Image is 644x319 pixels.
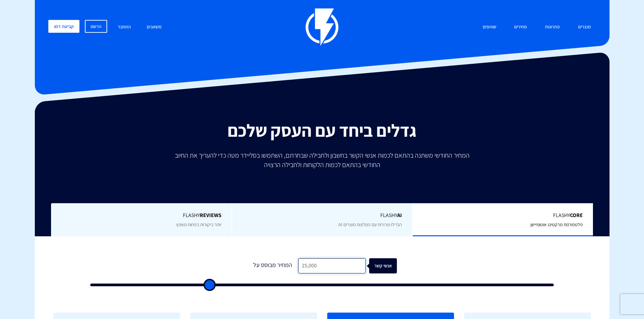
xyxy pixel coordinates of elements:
a: שותפים [478,20,501,34]
span: יותר ביקורות בפחות מאמץ [176,221,221,228]
b: AI [397,212,402,219]
div: המחיר מבוסס על [247,258,298,273]
p: המחיר החודשי משתנה בהתאם לכמות אנשי הקשר בחשבון ולחבילה שבחרתם, השתמשו בסליידר מטה כדי להעריך את ... [170,151,474,169]
a: התחבר [113,20,136,34]
b: Core [570,212,583,219]
div: אנשי קשר [373,258,400,273]
span: Flashy [242,212,402,219]
span: פלטפורמת מרקטינג אוטומיישן [530,221,583,228]
a: פתרונות [540,20,565,34]
span: הגדילו מכירות עם המלצות מוצרים AI [338,221,402,228]
b: REVIEWS [200,212,221,219]
a: הרשם [85,20,107,33]
span: Flashy [423,212,583,219]
h2: גדלים ביחד עם העסק שלכם [40,121,604,140]
a: מחירים [509,20,532,34]
a: מוצרים [573,20,596,34]
a: קביעת דמו [48,20,79,33]
a: משאבים [142,20,167,34]
span: Flashy [61,212,221,219]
